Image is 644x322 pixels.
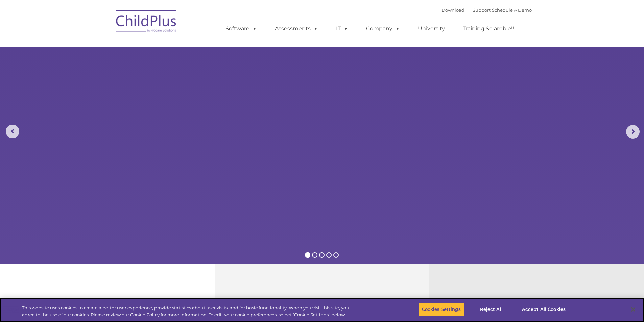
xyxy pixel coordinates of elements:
a: Company [359,22,407,35]
a: University [411,22,452,35]
font: | [442,7,532,13]
button: Accept All Cookies [518,302,569,317]
span: Last name [94,45,115,50]
a: Software [219,22,264,35]
a: IT [329,22,355,35]
a: Support [473,7,491,13]
a: Assessments [268,22,325,35]
button: Reject All [470,302,512,317]
img: ChildPlus by Procare Solutions [113,5,180,39]
a: Download [442,7,464,13]
div: This website uses cookies to create a better user experience, provide statistics about user visit... [22,305,354,318]
button: Cookies Settings [418,302,464,317]
button: Close [626,302,641,317]
a: Training Scramble!! [456,22,521,35]
a: Schedule A Demo [492,7,532,13]
span: Phone number [94,72,123,77]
